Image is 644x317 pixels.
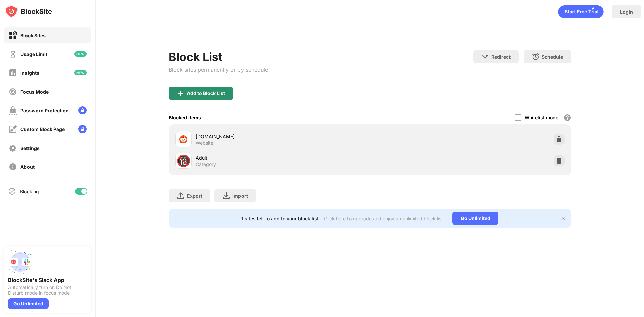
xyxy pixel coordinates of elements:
div: 1 sites left to add to your block list. [241,216,320,221]
img: focus-off.svg [9,88,17,96]
div: Login [620,9,633,15]
div: Insights [20,70,39,76]
div: Schedule [542,54,563,60]
div: Click here to upgrade and enjoy an unlimited block list. [324,216,444,221]
div: Add to Block List [187,91,225,96]
img: time-usage-off.svg [9,50,17,58]
img: push-slack.svg [8,250,32,274]
img: about-off.svg [9,163,17,171]
img: insights-off.svg [9,69,17,77]
img: customize-block-page-off.svg [9,125,17,134]
div: Usage Limit [20,51,47,57]
div: Adult [196,154,370,161]
div: Blocked Items [169,115,201,120]
div: Block sites permanently or by schedule [169,66,268,73]
img: blocking-icon.svg [8,187,16,195]
div: Focus Mode [20,89,49,95]
div: Go Unlimited [452,212,498,225]
img: favicons [179,135,187,143]
div: Password Protection [20,108,69,113]
div: animation [558,5,604,18]
div: Export [187,193,202,199]
div: Blocking [20,189,39,194]
div: Go Unlimited [8,298,49,309]
div: Settings [20,145,40,151]
div: About [20,164,35,170]
div: [DOMAIN_NAME] [196,133,370,140]
img: block-on.svg [9,31,17,40]
div: Block List [169,50,268,64]
img: settings-off.svg [9,144,17,152]
div: Redirect [491,54,511,60]
div: Whitelist mode [525,115,558,120]
div: BlockSite's Slack App [8,277,87,283]
div: Import [232,193,248,199]
img: password-protection-off.svg [9,106,17,115]
img: lock-menu.svg [78,106,87,114]
img: logo-blocksite.svg [5,5,52,18]
div: Block Sites [20,33,46,38]
img: new-icon.svg [74,70,87,75]
div: Custom Block Page [20,126,65,132]
div: Website [196,140,213,146]
img: lock-menu.svg [78,125,87,133]
img: new-icon.svg [74,51,87,57]
div: Automatically turn on Do Not Disturb mode in focus mode [8,285,87,296]
div: Category [196,161,216,167]
div: 🔞 [176,154,191,168]
img: x-button.svg [560,216,566,221]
